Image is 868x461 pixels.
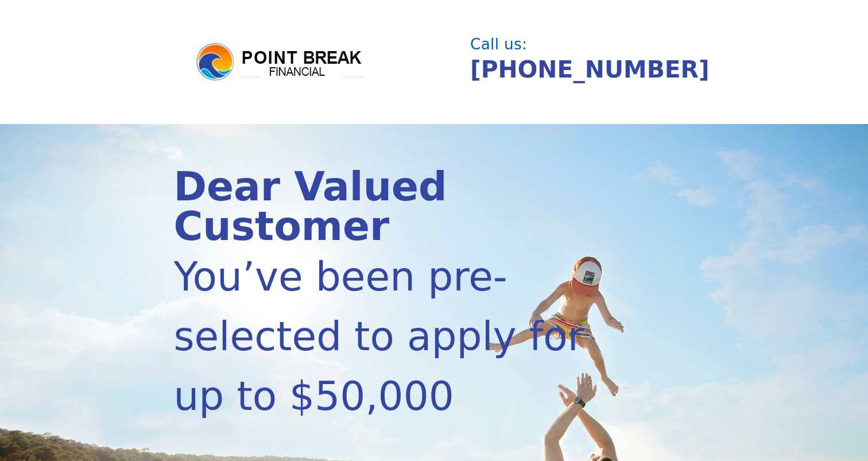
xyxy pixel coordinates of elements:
[195,41,367,83] img: logo.png
[173,167,616,247] div: Dear Valued Customer
[173,247,616,426] div: You’ve been pre-selected to apply for up to $50,000
[470,37,687,52] div: Call us:
[470,56,710,83] a: [PHONE_NUMBER]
